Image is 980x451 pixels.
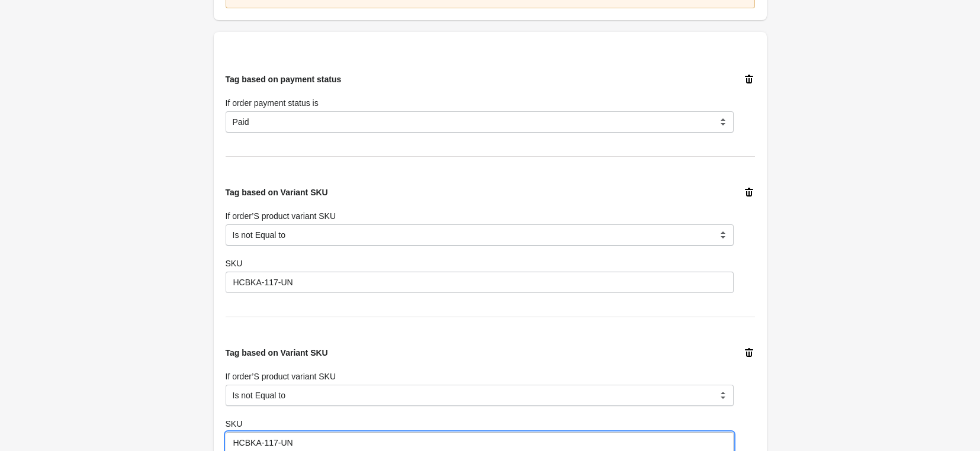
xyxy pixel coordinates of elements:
span: Tag based on payment status [226,75,342,84]
label: If order payment status is [226,97,319,109]
label: SKU [226,418,243,430]
span: Tag based on Variant SKU [226,348,328,357]
label: If order’S product variant SKU [226,210,336,222]
input: SKU [226,272,734,293]
span: Tag based on Variant SKU [226,188,328,197]
label: If order’S product variant SKU [226,371,336,382]
label: SKU [226,257,243,269]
